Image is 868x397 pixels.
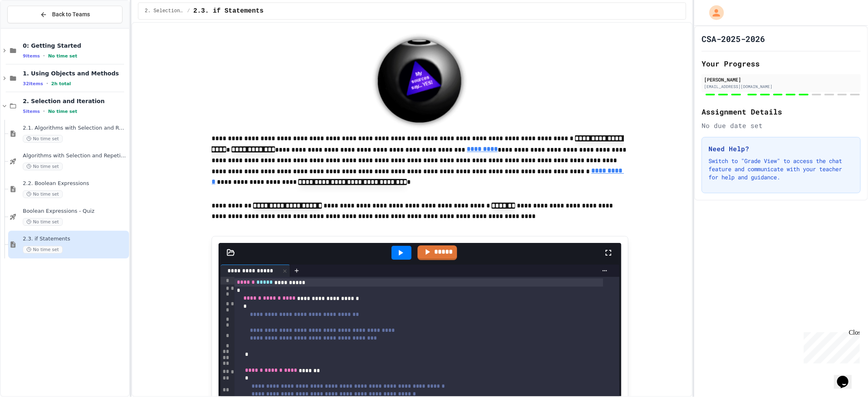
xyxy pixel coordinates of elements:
[23,246,63,254] span: No time set
[702,121,861,130] div: No due date set
[23,152,127,159] span: Algorithms with Selection and Repetition - Topic 2.1
[800,329,860,364] iframe: chat widget
[23,236,127,243] span: 2.3. if Statements
[187,8,190,14] span: /
[23,81,43,86] span: 32 items
[701,3,726,22] div: My Account
[43,53,45,59] span: •
[48,109,77,114] span: No time set
[704,76,858,83] div: [PERSON_NAME]
[708,157,854,181] p: Switch to "Grade View" to access the chat feature and communicate with your teacher for help and ...
[23,42,127,49] span: 0: Getting Started
[702,58,861,69] h2: Your Progress
[23,53,40,59] span: 9 items
[702,33,765,44] h1: CSA-2025-2026
[23,180,127,187] span: 2.2. Boolean Expressions
[23,125,127,132] span: 2.1. Algorithms with Selection and Repetition
[52,10,90,19] span: Back to Teams
[708,144,854,154] h3: Need Help?
[43,108,45,115] span: •
[23,190,63,198] span: No time set
[23,218,63,226] span: No time set
[23,109,40,114] span: 5 items
[193,6,264,16] span: 2.3. if Statements
[702,106,861,117] h2: Assignment Details
[23,135,63,143] span: No time set
[51,81,71,86] span: 2h total
[23,97,127,105] span: 2. Selection and Iteration
[834,364,860,389] iframe: chat widget
[145,8,184,14] span: 2. Selection and Iteration
[3,3,56,52] div: Chat with us now!Close
[23,70,127,77] span: 1. Using Objects and Methods
[7,6,122,23] button: Back to Teams
[46,80,48,87] span: •
[23,208,127,215] span: Boolean Expressions - Quiz
[48,53,77,59] span: No time set
[704,84,858,90] div: [EMAIL_ADDRESS][DOMAIN_NAME]
[23,163,63,170] span: No time set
